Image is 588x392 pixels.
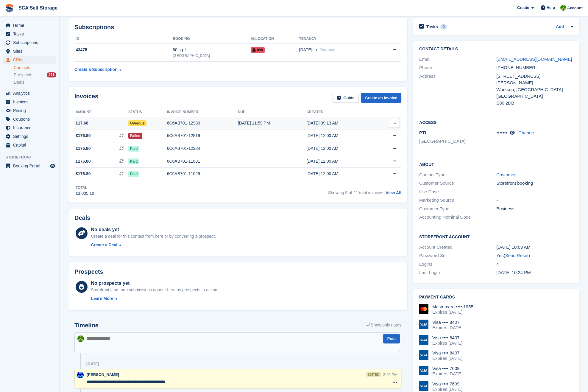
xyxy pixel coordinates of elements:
[386,190,401,195] a: View All
[128,120,146,126] span: Overdue
[496,261,573,268] div: 4
[167,108,238,117] th: Invoice number
[13,56,49,64] span: CRM
[3,89,56,97] a: menu
[419,366,428,375] img: Visa Logo
[76,185,94,190] div: Total
[299,47,312,53] span: [DATE]
[14,80,24,85] span: Deals
[91,295,218,302] a: Learn More
[432,335,462,340] div: Visa •••• 8407
[419,304,428,314] img: Mastercard Logo
[432,320,462,325] div: Visa •••• 8407
[419,73,496,107] div: Address
[47,72,56,77] div: 231
[496,180,573,187] div: Storefront booking
[49,162,56,169] a: Preview store
[419,269,496,276] div: Last Login
[496,57,572,62] a: [EMAIL_ADDRESS][DOMAIN_NAME]
[13,89,49,97] span: Analytics
[432,371,462,377] div: Expires [DATE]
[13,141,49,149] span: Capital
[3,162,56,170] a: menu
[496,189,573,195] div: -
[3,38,56,47] a: menu
[74,64,121,75] a: Create a Subscription
[3,132,56,141] a: menu
[432,387,462,392] div: Expires [DATE]
[5,154,59,160] span: Storefront
[505,253,528,258] a: Send Reset
[419,56,496,63] div: Email
[361,93,401,103] a: Create an Invoice
[91,287,218,293] div: Storefront lead form submissions appear here as prospects to action.
[128,108,167,117] th: Status
[74,34,173,44] th: ID
[14,65,56,71] a: Contacts
[3,115,56,123] a: menu
[419,172,496,178] div: Contact Type
[366,372,380,377] div: edited
[496,172,516,177] a: Customer
[419,350,428,360] img: Visa Logo
[74,268,103,275] h2: Prospects
[419,180,496,187] div: Customer Source
[76,158,91,164] span: £176.80
[556,24,564,30] a: Add
[504,253,530,258] span: ( )
[76,171,91,177] span: £176.80
[306,120,375,126] div: [DATE] 09:13 AM
[432,366,462,371] div: Visa •••• 7609
[167,133,238,139] div: 6C6AB701-12819
[14,72,56,78] a: Prospects 231
[496,206,573,212] div: Business
[333,93,359,103] a: Guide
[419,295,573,300] h2: Payment cards
[383,334,400,344] button: Post
[3,21,56,29] a: menu
[366,322,401,328] label: Show only notes
[3,106,56,115] a: menu
[560,5,566,11] img: Sam Chapman
[13,106,49,115] span: Pricing
[419,119,573,125] h2: Access
[3,98,56,106] a: menu
[74,108,128,117] th: Amount
[3,56,56,64] a: menu
[419,138,496,145] li: [GEOGRAPHIC_DATA]
[432,381,462,387] div: Visa •••• 7609
[3,30,56,38] a: menu
[496,100,573,107] div: S80 2DB
[419,197,496,204] div: Marketing Source
[77,372,84,378] img: Kelly Neesham
[173,47,251,53] div: 80 sq. ft
[128,158,139,164] span: Paid
[432,325,462,330] div: Expires [DATE]
[419,320,428,329] img: Visa Logo
[3,47,56,55] a: menu
[426,24,438,29] h2: Tasks
[432,309,473,315] div: Expires [DATE]
[13,47,49,55] span: Sites
[419,335,428,345] img: Visa Logo
[91,295,113,302] div: Learn More
[496,86,573,93] div: Worksop, [GEOGRAPHIC_DATA]
[419,234,573,239] h2: Storefront Account
[306,158,375,164] div: [DATE] 12:00 AM
[173,34,251,44] th: Booking
[432,350,462,356] div: Visa •••• 8407
[547,5,555,11] span: Help
[76,190,94,197] div: £3,005.10
[14,72,32,78] span: Prospects
[74,66,118,73] div: Create a Subscription
[86,362,99,366] div: [DATE]
[74,214,90,221] h2: Deals
[306,145,375,152] div: [DATE] 12:00 AM
[251,47,265,53] span: 098
[167,158,238,164] div: 6C6AB701-11631
[76,120,88,126] span: £17.68
[517,5,529,11] span: Create
[419,189,496,195] div: Use Case
[13,162,49,170] span: Booking Portal
[567,5,583,11] span: Account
